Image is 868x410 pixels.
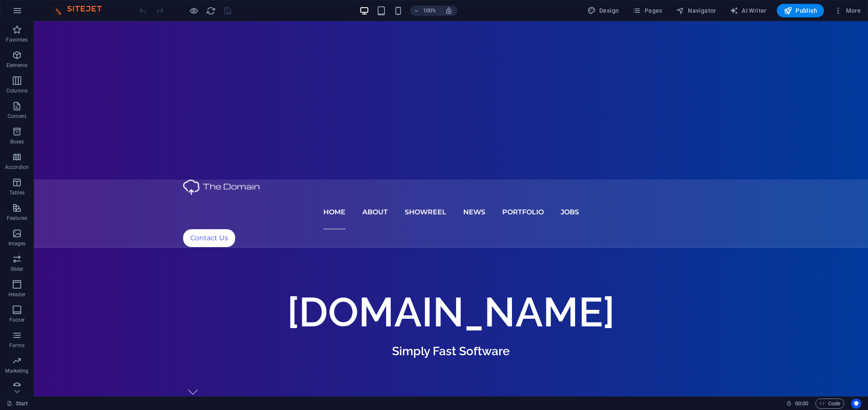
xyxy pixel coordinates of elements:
span: Pages [632,6,662,15]
p: Elements [6,62,28,69]
p: Images [8,240,26,247]
div: Design (Ctrl+Alt+Y) [584,4,623,17]
p: Marketing [5,368,28,374]
p: Content [8,113,26,120]
p: Forms [9,342,25,349]
button: Navigator [673,4,720,17]
p: Features [7,215,27,222]
span: Publish [784,6,817,15]
button: 100% [410,6,440,16]
button: Code [815,399,844,409]
h6: Session time [786,399,809,409]
p: Favorites [6,37,28,43]
span: Navigator [676,6,716,15]
button: Publish [777,4,824,17]
span: AI Writer [730,6,767,15]
span: : [801,400,802,407]
span: 00 00 [795,399,808,409]
button: Pages [629,4,665,17]
span: Code [819,399,840,409]
button: Design [584,4,623,17]
button: Usercentrics [851,399,861,409]
i: On resize automatically adjust zoom level to fit chosen device. [445,7,453,14]
button: More [831,4,864,17]
a: Click to cancel selection. Double-click to open Pages [7,399,28,409]
p: Accordion [5,164,29,171]
p: Header [8,291,25,298]
p: Columns [6,87,28,94]
p: Slider [11,266,24,272]
span: Design [587,6,619,15]
p: Boxes [10,138,24,145]
img: Editor Logo [49,6,112,16]
button: reload [206,6,216,16]
button: AI Writer [726,4,770,17]
button: Click here to leave preview mode and continue editing [189,6,199,16]
span: More [834,6,861,15]
h6: 100% [423,6,437,16]
p: Footer [9,317,25,323]
p: Tables [9,189,25,196]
